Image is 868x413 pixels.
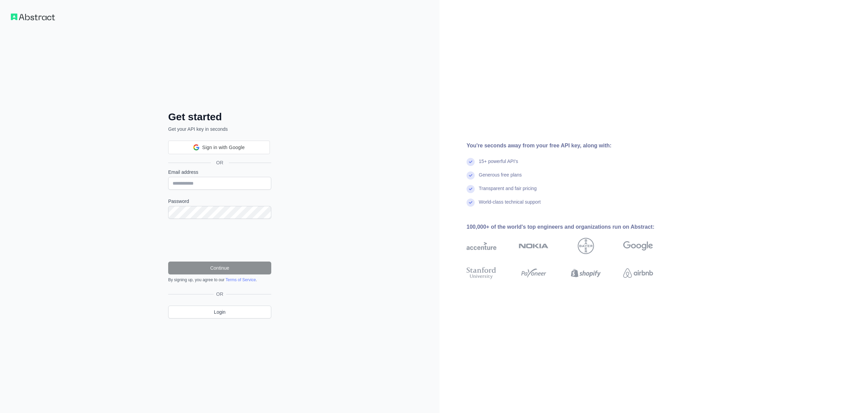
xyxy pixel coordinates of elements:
div: 100,000+ of the world's top engineers and organizations run on Abstract: [467,223,675,231]
span: OR [214,291,226,297]
a: Terms of Service [225,277,256,282]
img: check mark [467,185,475,193]
a: Login [168,306,271,318]
img: payoneer [519,266,549,281]
div: Generous free plans [479,171,522,185]
img: shopify [571,266,601,281]
img: airbnb [623,266,653,281]
img: check mark [467,171,475,180]
iframe: reCAPTCHA [168,227,271,253]
div: 15+ powerful API's [479,158,518,171]
img: accenture [467,238,496,254]
img: bayer [578,238,594,254]
img: check mark [467,199,475,207]
p: Get your API key in seconds [168,126,271,132]
div: Sign in with Google [168,141,270,154]
img: nokia [519,238,549,254]
div: By signing up, you agree to our . [168,277,271,283]
span: OR [211,159,229,166]
div: World-class technical support [479,199,541,212]
img: stanford university [467,266,496,281]
button: Continue [168,262,271,274]
div: You're seconds away from your free API key, along with: [467,142,675,150]
label: Email address [168,169,271,175]
span: Sign in with Google [202,144,244,151]
h2: Get started [168,111,271,123]
img: check mark [467,158,475,166]
img: Workflow [11,14,55,20]
img: google [623,238,653,254]
label: Password [168,198,271,205]
div: Transparent and fair pricing [479,185,537,199]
